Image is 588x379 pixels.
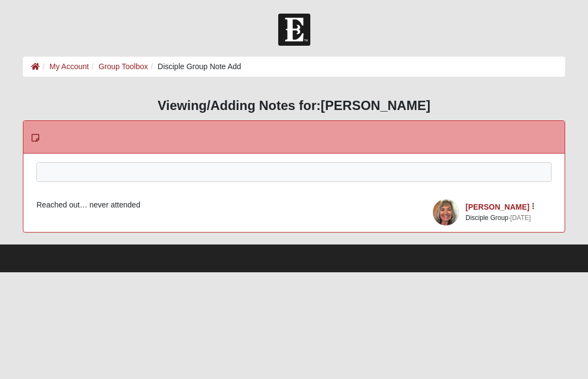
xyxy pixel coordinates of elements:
[23,98,565,114] h3: Viewing/Adding Notes for:
[433,199,459,225] img: Stephanie Harper
[510,214,531,222] time: August 28, 2022, 8:39 PM
[278,14,310,46] img: Church of Eleven22 Logo
[99,62,148,71] a: Group Toolbox
[510,213,531,223] a: [DATE]
[465,215,510,221] span: ·
[465,203,529,211] a: [PERSON_NAME]
[321,98,430,113] strong: [PERSON_NAME]
[148,61,241,72] li: Disciple Group Note Add
[50,62,89,71] a: My Account
[36,199,552,211] div: Reached out… never attended
[465,215,509,221] span: Disciple Group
